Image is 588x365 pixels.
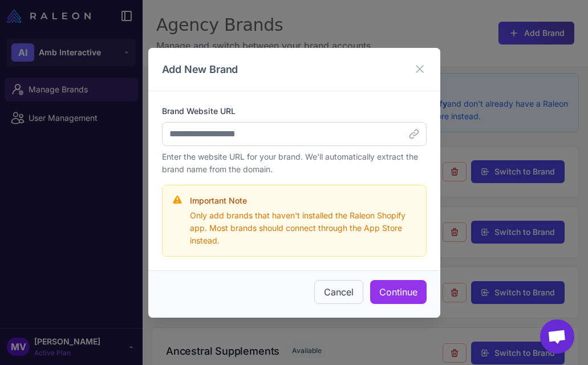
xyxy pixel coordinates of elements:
[190,209,417,247] p: Only add brands that haven't installed the Raleon Shopify app. Most brands should connect through...
[370,280,427,304] button: Continue
[540,319,574,354] div: Open chat
[314,280,363,304] button: Cancel
[162,62,238,77] h3: Add New Brand
[190,194,417,207] h4: Important Note
[162,105,427,117] label: Brand Website URL
[162,151,427,176] p: Enter the website URL for your brand. We'll automatically extract the brand name from the domain.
